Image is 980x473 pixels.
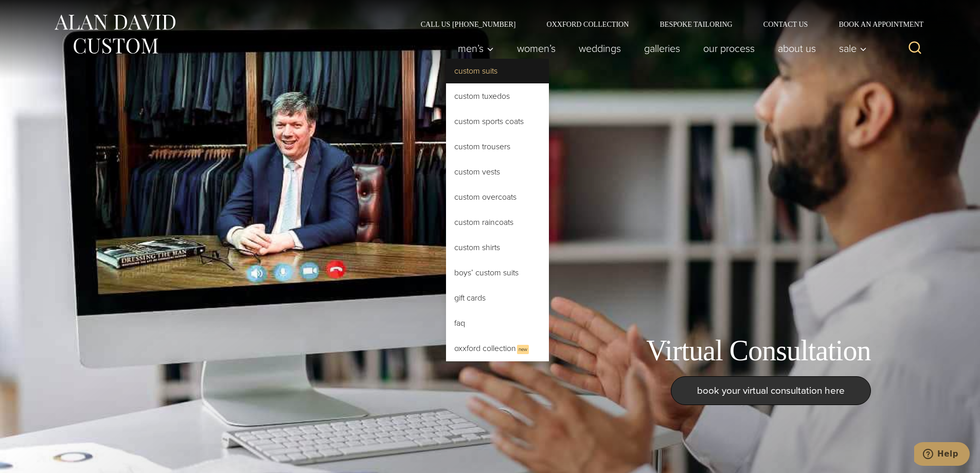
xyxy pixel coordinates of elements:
a: weddings [567,38,632,59]
a: Custom Suits [446,59,549,83]
a: Gift Cards [446,286,549,310]
a: Call Us [PHONE_NUMBER] [405,21,531,28]
a: Oxxford Collection [531,21,644,28]
a: Contact Us [748,21,824,28]
button: Sale sub menu toggle [827,38,872,59]
span: book your virtual consultation here [697,383,845,398]
a: About Us [766,38,827,59]
h1: Virtual Consultation [646,334,870,368]
a: Boys’ Custom Suits [446,260,549,285]
iframe: Opens a widget where you can chat to one of our agents [914,442,970,468]
a: Oxxford CollectionNew [446,336,549,361]
span: New [517,345,529,354]
a: Custom Vests [446,160,549,184]
nav: Secondary Navigation [405,21,928,28]
a: FAQ [446,311,549,336]
a: Custom Overcoats [446,185,549,209]
a: Bespoke Tailoring [644,21,747,28]
a: Our Process [691,38,766,59]
a: Book an Appointment [823,21,927,28]
a: Custom Raincoats [446,210,549,235]
a: Custom Shirts [446,235,549,260]
a: book your virtual consultation here [671,376,871,405]
a: Custom Sports Coats [446,109,549,134]
a: Galleries [632,38,691,59]
img: Alan David Custom [53,11,176,57]
button: View Search Form [903,36,928,61]
a: Women’s [505,38,567,59]
nav: Primary Navigation [446,38,872,59]
a: Custom Trousers [446,134,549,159]
a: Custom Tuxedos [446,84,549,109]
button: Men’s sub menu toggle [446,38,505,59]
